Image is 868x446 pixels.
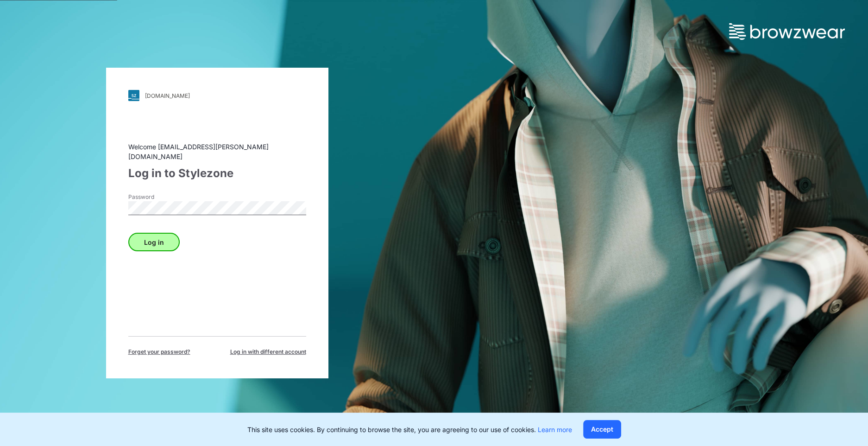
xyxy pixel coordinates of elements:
[128,90,306,101] a: [DOMAIN_NAME]
[128,348,190,356] span: Forget your password?
[128,165,306,182] div: Log in to Stylezone
[729,23,845,40] img: browzwear-logo.73288ffb.svg
[128,142,306,161] div: Welcome [EMAIL_ADDRESS][PERSON_NAME][DOMAIN_NAME]
[145,92,190,99] div: [DOMAIN_NAME]
[128,233,180,251] button: Log in
[247,425,572,434] p: This site uses cookies. By continuing to browse the site, you are agreeing to our use of cookies.
[128,90,139,101] img: svg+xml;base64,PHN2ZyB3aWR0aD0iMjgiIGhlaWdodD0iMjgiIHZpZXdCb3g9IjAgMCAyOCAyOCIgZmlsbD0ibm9uZSIgeG...
[583,420,621,439] button: Accept
[230,348,306,356] span: Log in with different account
[128,193,193,201] label: Password
[538,426,572,433] a: Learn more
